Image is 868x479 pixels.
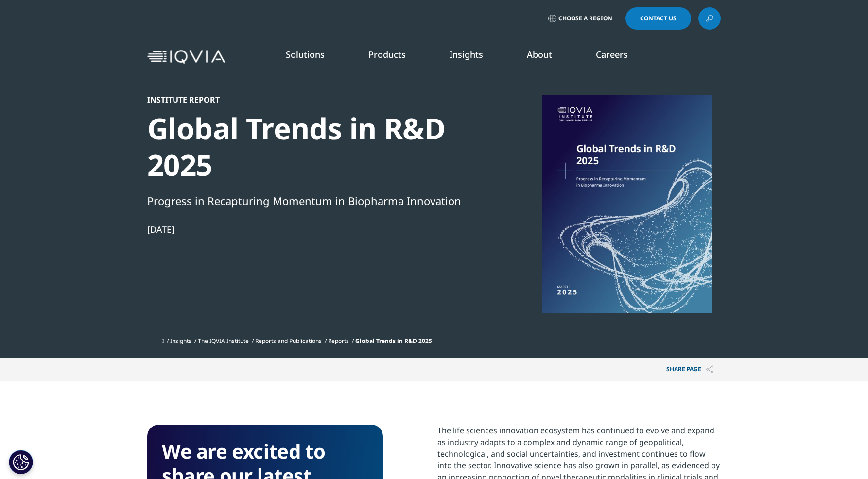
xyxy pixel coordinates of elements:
a: About [527,49,552,60]
a: Products [368,49,406,60]
a: The IQVIA Institute [198,337,249,345]
button: Share PAGEShare PAGE [659,358,721,381]
button: Cookies Settings [9,450,33,474]
a: Reports and Publications [255,337,322,345]
div: Institute Report [147,95,481,104]
p: Share PAGE [659,358,721,381]
a: Reports [328,337,349,345]
a: Insights [450,49,483,60]
span: Global Trends in R&D 2025 [355,337,432,345]
span: Contact Us [640,16,677,21]
img: IQVIA Healthcare Information Technology and Pharma Clinical Research Company [147,50,225,64]
a: Insights [170,337,191,345]
span: Choose a Region [558,15,612,22]
a: Careers [596,49,628,60]
div: Global Trends in R&D 2025 [147,110,481,183]
nav: Primary [229,34,721,80]
img: Share PAGE [706,365,713,374]
a: Contact Us [625,7,691,30]
div: Progress in Recapturing Momentum in Biopharma Innovation [147,192,481,209]
a: Solutions [286,49,325,60]
div: [DATE] [147,223,481,235]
